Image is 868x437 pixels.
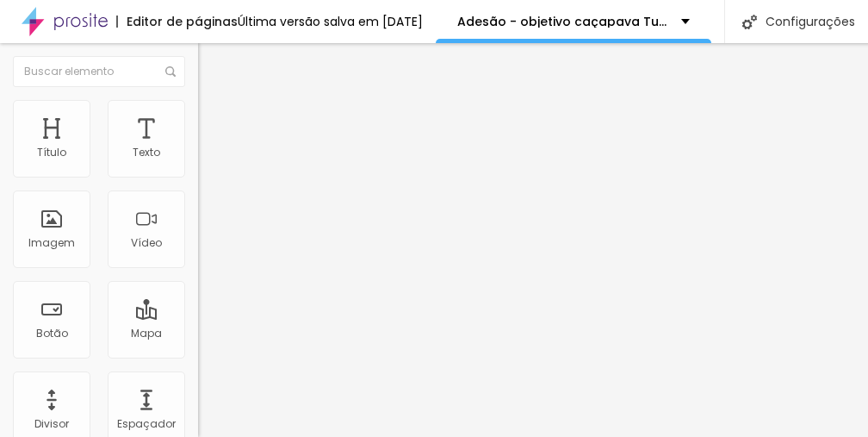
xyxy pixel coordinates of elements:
[37,147,66,159] div: Título
[238,16,423,28] div: Última versão salva em [DATE]
[36,328,68,340] div: Botão
[117,418,176,430] div: Espaçador
[165,66,176,77] img: Icone
[133,147,160,159] div: Texto
[13,56,185,87] input: Buscar elemento
[116,16,238,28] div: Editor de páginas
[28,237,75,249] div: Imagem
[131,328,162,340] div: Mapa
[457,16,668,28] p: Adesão - objetivo caçapava Turmas 2025
[742,15,757,29] img: Icone
[34,418,69,430] div: Divisor
[131,237,162,249] div: Vídeo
